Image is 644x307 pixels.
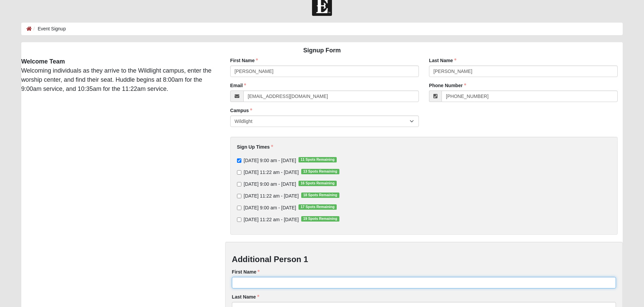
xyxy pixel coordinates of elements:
input: [DATE] 9:00 am - [DATE]11 Spots Remaining [237,158,241,163]
input: [DATE] 9:00 am - [DATE]16 Spots Remaining [237,182,241,186]
span: 11 Spots Remaining [299,157,337,162]
label: First Name [232,268,260,275]
span: 13 Spots Remaining [301,169,339,174]
label: First Name [230,57,258,64]
span: [DATE] 9:00 am - [DATE] [244,181,296,187]
label: Sign Up Times [237,144,273,150]
h3: Additional Person 1 [232,255,616,264]
span: 17 Spots Remaining [299,204,337,210]
label: Last Name [232,293,259,300]
span: [DATE] 11:22 am - [DATE] [244,170,299,175]
span: [DATE] 9:00 am - [DATE] [244,205,296,210]
input: [DATE] 11:22 am - [DATE]18 Spots Remaining [237,194,241,198]
h4: Signup Form [21,47,623,54]
label: Phone Number [429,82,466,89]
span: 16 Spots Remaining [299,181,337,186]
span: [DATE] 11:22 am - [DATE] [244,217,299,222]
label: Last Name [429,57,456,64]
input: [DATE] 11:22 am - [DATE]13 Spots Remaining [237,170,241,175]
span: [DATE] 9:00 am - [DATE] [244,158,296,163]
label: Campus [230,107,252,114]
label: Email [230,82,246,89]
strong: Welcome Team [21,58,65,65]
input: [DATE] 9:00 am - [DATE]17 Spots Remaining [237,206,241,210]
div: Welcoming individuals as they arrive to the Wildlight campus, enter the worship center, and find ... [16,57,220,94]
input: [DATE] 11:22 am - [DATE]19 Spots Remaining [237,218,241,222]
span: 19 Spots Remaining [301,216,339,222]
span: [DATE] 11:22 am - [DATE] [244,193,299,199]
span: 18 Spots Remaining [301,193,339,198]
li: Event Signup [32,25,66,32]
